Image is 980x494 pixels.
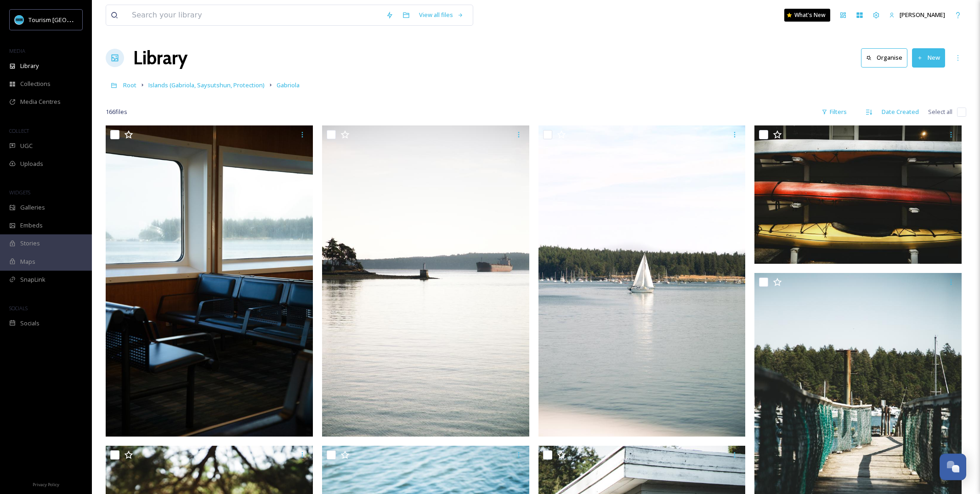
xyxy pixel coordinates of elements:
[20,319,40,328] span: Socials
[277,79,300,91] a: Gabriola
[9,305,28,312] span: SOCIALS
[15,15,24,24] img: tourism_nanaimo_logo.jpeg
[20,221,43,230] span: Embeds
[20,97,61,106] span: Media Centres
[28,15,111,24] span: Tourism [GEOGRAPHIC_DATA]
[900,11,945,19] span: [PERSON_NAME]
[9,47,25,54] span: MEDIA
[754,125,962,264] img: IMG_9708.jpg
[9,189,30,196] span: WIDGETS
[538,125,746,437] img: IMG_8971.jpg
[33,482,59,488] span: Privacy Policy
[784,9,830,22] a: What's New
[20,79,51,88] span: Collections
[861,48,912,67] a: Organise
[884,6,950,24] a: [PERSON_NAME]
[928,108,952,116] span: Select all
[20,142,33,150] span: UGC
[9,127,29,134] span: COLLECT
[106,108,127,116] span: 166 file s
[33,478,59,489] a: Privacy Policy
[123,79,136,91] a: Root
[277,81,300,89] span: Gabriola
[322,125,529,437] img: IMG_8974.jpg
[20,159,43,168] span: Uploads
[20,239,40,248] span: Stories
[148,81,265,89] span: Islands (Gabriola, Saysutshun, Protection)
[817,103,851,121] div: Filters
[940,454,966,480] button: Open Chat
[20,203,45,212] span: Galleries
[106,125,313,437] img: IMG_8961.jpg
[20,275,45,284] span: SnapLink
[877,103,923,121] div: Date Created
[861,48,907,67] button: Organise
[123,81,136,89] span: Root
[127,5,381,25] input: Search your library
[414,6,468,24] a: View all files
[912,48,945,67] button: New
[133,44,187,72] a: Library
[148,79,265,91] a: Islands (Gabriola, Saysutshun, Protection)
[20,62,39,70] span: Library
[20,257,35,266] span: Maps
